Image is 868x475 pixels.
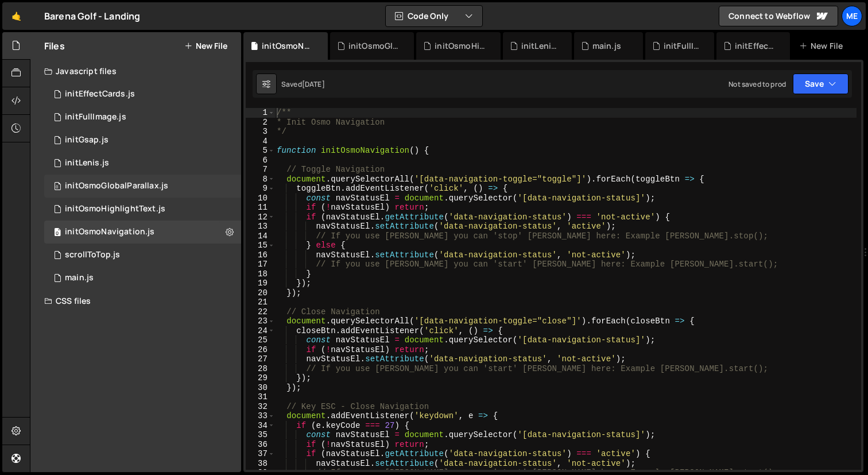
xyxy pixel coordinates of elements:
div: 11 [246,203,275,213]
div: 20 [246,288,275,298]
div: 22 [246,307,275,317]
div: 36 [246,440,275,450]
div: 25 [246,335,275,345]
div: initFullImage.js [65,112,126,122]
div: main.js [65,273,94,283]
div: 17023/46908.js [44,83,241,106]
div: 1 [246,108,275,118]
div: Not saved to prod [728,79,786,89]
div: CSS files [30,289,241,312]
div: 2 [246,118,275,128]
div: initEffectCards.js [735,40,776,52]
span: 0 [54,229,61,238]
div: 17023/46929.js [44,106,241,129]
div: 17023/46872.js [44,198,241,221]
div: 17 [246,260,275,269]
div: 38 [246,459,275,469]
div: 17023/46770.js [44,152,241,175]
div: 28 [246,364,275,374]
div: initGsap.js [65,135,108,145]
div: 8 [246,175,275,184]
span: 0 [54,183,61,192]
div: Saved [281,79,325,89]
div: initOsmoHighlightText.js [435,40,486,52]
div: initLenis.js [65,158,109,168]
div: 14 [246,231,275,241]
div: 29 [246,373,275,383]
div: 30 [246,383,275,393]
div: 24 [246,326,275,336]
div: Javascript files [30,60,241,83]
div: 35 [246,430,275,440]
div: initOsmoHighlightText.js [65,204,165,214]
div: 15 [246,241,275,250]
div: 6 [246,156,275,165]
div: initFullImage.js [664,40,700,52]
div: 18 [246,269,275,279]
div: 19 [246,279,275,288]
div: 17023/46771.js [44,129,241,152]
div: 21 [246,298,275,307]
div: 27 [246,354,275,364]
div: scrollToTop.js [65,250,120,260]
div: initEffectCards.js [65,89,135,99]
div: New File [799,40,847,52]
div: 26 [246,345,275,355]
a: 🤙 [2,2,30,30]
button: Save [793,74,848,94]
div: initLenis.js [521,40,558,52]
div: 7 [246,165,275,175]
div: initOsmoNavigation.js [65,227,154,237]
div: main.js [592,40,621,52]
div: 37 [246,449,275,459]
button: Code Only [386,6,482,26]
button: New File [184,41,227,51]
h2: Files [44,40,65,52]
div: initOsmoGlobalParallax.js [44,175,241,198]
a: Me [842,6,862,26]
a: Connect to Webflow [719,6,838,26]
div: initOsmoGlobalParallax.js [348,40,400,52]
div: 10 [246,194,275,203]
div: 4 [246,137,275,146]
div: scrollToTop.js [44,244,241,267]
div: 34 [246,421,275,431]
div: 33 [246,411,275,421]
div: 3 [246,127,275,137]
div: 12 [246,213,275,222]
div: 17023/46769.js [44,267,241,289]
div: initOsmoNavigation.js [262,40,313,52]
div: [DATE] [302,79,325,89]
div: 23 [246,316,275,326]
div: 9 [246,184,275,194]
div: 17023/46768.js [44,221,241,244]
div: 16 [246,250,275,260]
div: 5 [246,146,275,156]
div: 32 [246,402,275,412]
div: 13 [246,222,275,231]
div: initOsmoGlobalParallax.js [65,181,168,191]
div: Barena Golf - Landing [44,9,140,23]
div: 31 [246,392,275,402]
